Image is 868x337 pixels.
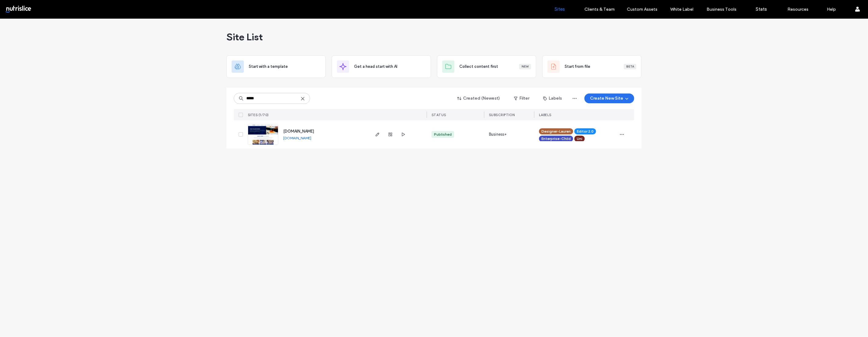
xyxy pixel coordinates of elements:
span: Get a head start with AI [354,64,397,70]
span: LABELS [539,113,552,117]
span: Start from file [565,64,590,70]
label: Business Tools [707,7,737,12]
span: Site List [226,31,263,43]
span: Collect content first [459,64,498,70]
button: Create New Site [584,93,634,103]
label: Sites [555,6,565,12]
div: Start from fileBeta [542,55,642,78]
a: [DOMAIN_NAME] [283,129,314,134]
span: Business+ [489,131,507,137]
label: Clients & Team [584,7,615,12]
span: Enterprise-Child [541,136,571,141]
div: Collect content firstNew [437,55,536,78]
button: Created (Newest) [452,93,505,103]
span: Designer-Lauren [541,129,571,134]
div: New [519,64,531,69]
label: Custom Assets [627,7,658,12]
div: Beta [624,64,636,69]
span: Start with a template [249,64,288,70]
span: STATUS [432,113,446,117]
a: [DOMAIN_NAME] [283,136,311,140]
span: Uni [577,136,582,141]
span: Help [14,4,26,10]
button: Filter [508,93,535,103]
label: White Label [671,7,694,12]
span: Editor 2.0 [577,129,594,134]
label: Stats [756,6,767,12]
span: SITES (1/70) [248,113,269,117]
button: Labels [538,93,567,103]
span: SUBSCRIPTION [489,113,515,117]
div: Get a head start with AI [332,55,431,78]
div: Start with a template [226,55,326,78]
div: Published [434,132,452,137]
label: Help [827,7,836,12]
label: Resources [787,7,808,12]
